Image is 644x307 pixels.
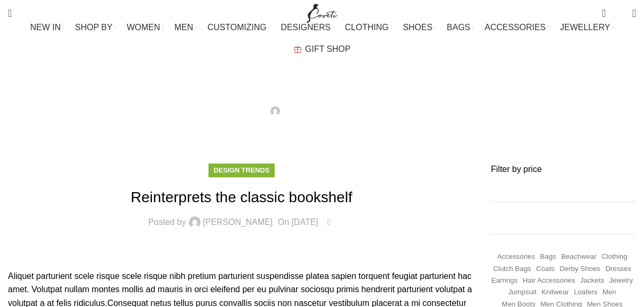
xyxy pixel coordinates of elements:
[75,22,113,32] span: SHOP BY
[207,22,267,32] span: CUSTOMIZING
[175,22,194,32] span: MEN
[357,106,397,115] time: On [DATE]
[214,166,269,174] a: Design trends
[602,252,628,262] a: Clothing (18,679 items)
[283,104,352,118] a: [PERSON_NAME]
[574,287,597,297] a: Loafers (193 items)
[580,276,604,286] a: Jackets (1,198 items)
[409,103,417,111] span: 0
[614,3,624,24] div: My Wishlist
[560,17,614,38] a: JEWELLERY
[148,218,186,227] span: Posted by
[559,264,600,274] a: Derby shoes (233 items)
[294,39,351,60] a: GIFT SHOP
[541,287,569,297] a: Knitwear (484 items)
[403,17,436,38] a: SHOES
[602,287,616,297] a: Men (1,906 items)
[493,264,531,274] a: Clutch Bags (155 items)
[330,214,338,222] span: 0
[447,17,474,38] a: BAGS
[323,215,334,229] a: 0
[403,22,432,32] span: SHOES
[126,22,160,32] span: WOMEN
[294,46,302,53] img: GiftBag
[345,17,393,38] a: CLOTHING
[605,264,631,274] a: Dresses (9,678 items)
[561,252,596,262] a: Beachwear (451 items)
[609,276,633,286] a: Jewelry (408 items)
[294,64,350,71] a: Design trends
[447,22,470,32] span: BAGS
[304,8,340,17] a: Site logo
[207,17,270,38] a: CUSTOMIZING
[596,3,611,24] a: 0
[126,17,164,38] a: WOMEN
[3,3,17,24] a: Search
[8,187,475,207] h1: Reinterprets the classic bookshelf
[485,22,546,32] span: ACCESSORIES
[3,17,641,60] div: Main navigation
[540,252,556,262] a: Bags (1,744 items)
[189,216,201,228] img: author-avatar
[281,17,334,38] a: DESIGNERS
[278,218,318,227] time: On [DATE]
[281,22,331,32] span: DESIGNERS
[75,17,116,38] a: SHOP BY
[603,5,611,13] span: 0
[175,17,197,38] a: MEN
[523,276,575,286] a: Hair Accessories (245 items)
[270,106,280,116] img: author-avatar
[536,264,555,274] a: Coats (417 items)
[30,22,61,32] span: NEW IN
[491,164,636,175] h3: Filter by price
[497,252,535,262] a: Accessories (745 items)
[492,276,518,286] a: Earrings (184 items)
[230,104,267,118] span: Posted by
[203,218,273,227] a: [PERSON_NAME]
[508,287,536,297] a: Jumpsuit (155 items)
[30,17,65,38] a: NEW IN
[345,22,389,32] span: CLOTHING
[403,104,414,118] a: 0
[305,44,351,54] span: GIFT SHOP
[206,80,438,98] h1: Reinterprets the classic bookshelf
[616,11,624,19] span: 0
[485,17,550,38] a: ACCESSORIES
[560,22,610,32] span: JEWELLERY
